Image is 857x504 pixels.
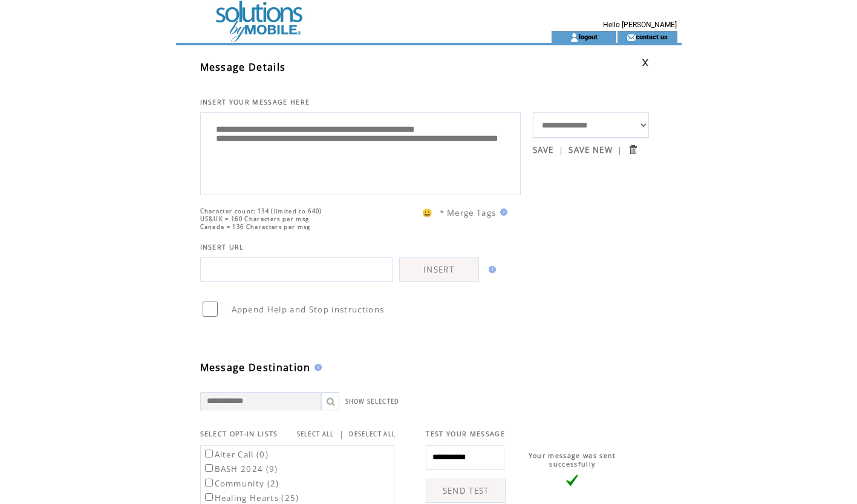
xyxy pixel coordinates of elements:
label: BASH 2024 (9) [203,464,278,474]
span: Your message was sent successfully [529,451,616,468]
input: Community (2) [205,479,213,486]
span: INSERT YOUR MESSAGE HERE [200,98,310,106]
span: | [559,144,564,155]
img: vLarge.png [566,474,578,486]
span: Message Details [200,60,286,74]
span: Canada = 136 Characters per msg [200,223,311,231]
a: SHOW SELECTED [345,398,400,405]
span: TEST YOUR MESSAGE [426,430,505,438]
a: SAVE NEW [569,144,613,155]
input: Submit [627,144,639,155]
span: | [339,428,344,439]
input: Alter Call (0) [205,450,213,457]
a: logout [579,33,598,40]
img: help.gif [497,208,507,216]
img: account_icon.gif [570,33,579,42]
a: DESELECT ALL [349,430,396,438]
input: BASH 2024 (9) [205,464,213,472]
img: contact_us_icon.gif [627,33,636,42]
a: SAVE [533,144,554,155]
img: help.gif [485,266,496,273]
span: SELECT OPT-IN LISTS [200,430,278,438]
label: Alter Call (0) [203,449,269,460]
span: 😀 [422,207,433,218]
span: INSERT URL [200,243,244,251]
label: Community (2) [203,478,279,489]
a: INSERT [399,257,479,282]
span: Message Destination [200,361,311,374]
span: Character count: 134 (limited to 640) [200,207,322,215]
span: | [617,144,622,155]
a: SEND TEST [426,479,506,503]
a: contact us [636,33,668,40]
a: SELECT ALL [297,430,334,438]
input: Healing Hearts (25) [205,493,213,501]
img: help.gif [311,364,322,371]
span: US&UK = 160 Characters per msg [200,215,310,223]
span: * Merge Tags [440,207,497,218]
span: Append Help and Stop instructions [232,304,385,315]
label: Healing Hearts (25) [203,493,299,503]
span: Hello [PERSON_NAME] [603,21,677,29]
